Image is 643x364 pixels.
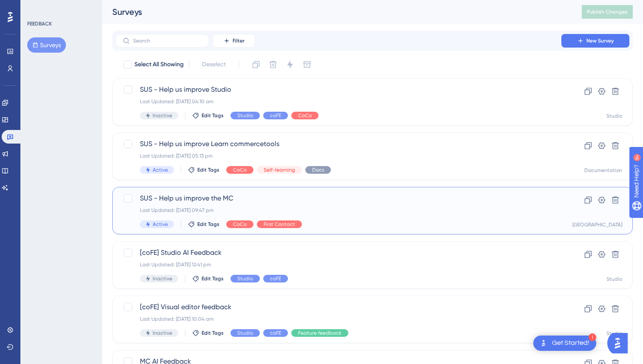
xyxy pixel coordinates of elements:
span: coFE [270,275,281,282]
div: Get Started! [552,339,589,348]
div: FEEDBACK [27,20,52,27]
button: Edit Tags [192,275,224,282]
div: 1 [589,333,596,341]
span: Active [153,221,168,228]
span: CoCo [233,166,247,173]
div: 9+ [58,4,63,11]
div: Open Get Started! checklist, remaining modules: 1 [533,336,596,351]
span: Deselect [202,59,226,70]
button: Surveys [27,37,66,53]
div: [GEOGRAPHIC_DATA] [572,221,622,228]
button: Edit Tags [188,166,219,173]
span: Edit Tags [202,330,224,336]
button: Filter [213,34,255,48]
span: coFE [270,112,281,119]
div: Surveys [112,6,560,18]
span: Docs [312,166,324,173]
span: SUS - Help us improve the MC [140,193,537,203]
span: Self-learning [264,166,295,173]
span: Inactive [153,275,172,282]
div: Last Updated: [DATE] 12:41 pm [140,261,537,268]
span: SUS - Help us improve Studio [140,85,537,95]
span: [coFE] Studio AI Feedback [140,248,537,258]
span: CoCo [298,112,312,119]
span: Inactive [153,330,172,336]
div: Studio [606,330,622,337]
button: Edit Tags [192,330,224,336]
div: Studio [606,113,622,119]
button: Publish Changes [582,5,633,19]
span: Select All Showing [134,59,184,70]
div: Last Updated: [DATE] 04:10 am [140,98,537,105]
span: Studio [237,330,253,336]
span: Feature feedback [298,330,341,336]
button: Edit Tags [188,221,219,228]
iframe: UserGuiding AI Assistant Launcher [607,330,633,356]
span: Filter [233,37,245,44]
span: Edit Tags [197,221,219,228]
span: Edit Tags [202,275,224,282]
span: Edit Tags [202,112,224,119]
span: SUS - Help us improve Learn commercetools [140,139,537,149]
span: Publish Changes [587,8,628,15]
button: New Survey [561,34,629,48]
span: Edit Tags [197,166,219,173]
span: First Contact [264,221,295,228]
span: [coFE] Visual editor feedback [140,302,537,312]
span: Studio [237,112,253,119]
span: Studio [237,275,253,282]
input: Search [133,38,202,44]
button: Deselect [194,57,233,72]
div: Studio [606,276,622,282]
div: Last Updated: [DATE] 09:47 pm [140,207,537,214]
div: Last Updated: [DATE] 05:13 pm [140,152,537,159]
button: Edit Tags [192,112,224,119]
span: Need Help? [20,2,53,12]
span: Active [153,166,168,173]
span: New Survey [586,37,614,44]
img: launcher-image-alternative-text [538,338,549,348]
div: Documentation [584,167,622,174]
span: coFE [270,330,281,336]
span: CoCo [233,221,247,228]
span: Inactive [153,112,172,119]
div: Last Updated: [DATE] 10:04 am [140,316,537,322]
